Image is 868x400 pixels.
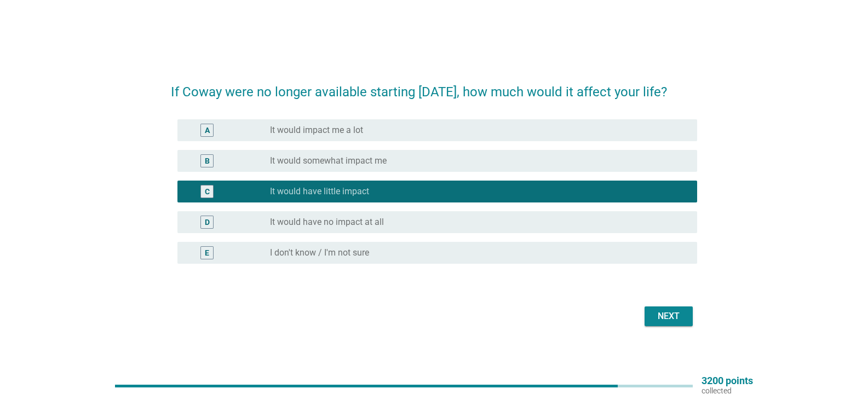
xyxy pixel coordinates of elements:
[270,155,387,166] label: It would somewhat impact me
[270,186,369,197] label: It would have little impact
[205,155,210,166] div: B
[653,310,684,323] div: Next
[270,125,363,136] label: It would impact me a lot
[205,216,210,228] div: D
[205,124,210,136] div: A
[205,247,209,258] div: E
[270,247,369,258] label: I don't know / I'm not sure
[171,71,697,102] h2: If Coway were no longer available starting [DATE], how much would it affect your life?
[270,217,384,228] label: It would have no impact at all
[702,386,753,396] p: collected
[702,376,753,386] p: 3200 points
[645,306,693,326] button: Next
[205,185,210,197] div: C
